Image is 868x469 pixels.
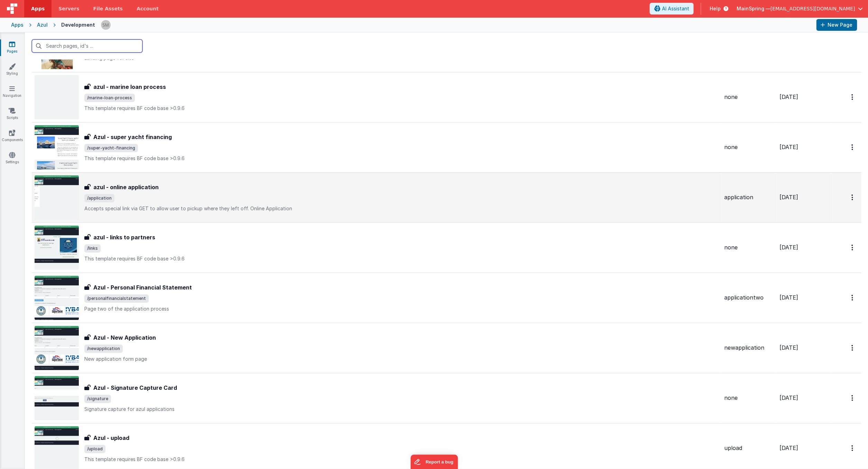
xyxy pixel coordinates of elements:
span: /links [84,244,101,252]
span: [DATE] [780,244,798,251]
button: Options [847,190,858,204]
button: Options [847,90,858,104]
button: New Page [816,19,857,31]
h3: azul - online application [93,183,159,191]
div: none [724,243,774,251]
button: Options [847,140,858,154]
p: This template requires BF code base >0.9.6 [84,105,719,112]
div: upload [724,444,774,452]
span: File Assets [93,5,123,12]
h3: Azul - super yacht financing [93,133,172,141]
span: [DATE] [780,444,798,451]
div: none [724,93,774,101]
span: /marine-loan-process [84,94,135,102]
div: none [724,394,774,402]
iframe: Marker.io feedback button [410,454,458,469]
span: /newapplication [84,344,123,353]
h3: Azul - New Application [93,333,156,342]
div: none [724,143,774,151]
h3: azul - links to partners [93,233,155,241]
span: /personalfinancialstatement [84,294,149,303]
button: AI Assistant [650,3,693,15]
span: [EMAIL_ADDRESS][DOMAIN_NAME] [770,5,855,12]
div: Azul [37,21,48,28]
h3: Azul - upload [93,434,129,442]
p: This template requires BF code base >0.9.6 [84,155,719,162]
span: MainSpring — [736,5,770,12]
span: [DATE] [780,294,798,301]
button: MainSpring — [EMAIL_ADDRESS][DOMAIN_NAME] [736,5,862,12]
button: Options [847,441,858,455]
h3: azul - marine loan process [93,83,166,91]
span: /super-yacht-financing [84,144,138,152]
h3: Azul - Signature Capture Card [93,384,177,392]
div: Development [61,21,95,28]
div: newapplication [724,344,774,352]
span: [DATE] [780,144,798,150]
p: New application form page [84,356,719,362]
p: This template requires BF code base >0.9.6 [84,255,719,262]
span: Servers [58,5,79,12]
img: 55b272ae619a3f78e890b6ad35d9ec76 [101,20,111,30]
p: Signature capture for azul applications [84,406,719,413]
span: AI Assistant [662,5,689,12]
p: Page two of the application process [84,305,719,312]
div: Apps [11,21,24,28]
button: Options [847,291,858,305]
div: applicationtwo [724,294,774,302]
span: /application [84,194,114,202]
span: /signature [84,395,111,403]
button: Options [847,240,858,255]
input: Search pages, id's ... [32,39,142,53]
span: [DATE] [780,394,798,401]
span: [DATE] [780,194,798,201]
h3: Azul - Personal Financial Statement [93,283,192,292]
span: [DATE] [780,344,798,351]
span: Apps [31,5,45,12]
span: Help [709,5,720,12]
div: application [724,193,774,201]
button: Options [847,341,858,355]
p: Accepts special link via GET to allow user to pickup where they left off. Online Application [84,205,719,212]
span: /upload [84,445,105,453]
p: This template requires BF code base >0.9.6 [84,456,719,463]
button: Options [847,391,858,405]
span: [DATE] [780,93,798,100]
